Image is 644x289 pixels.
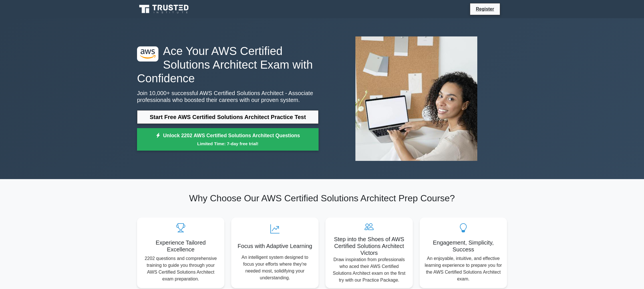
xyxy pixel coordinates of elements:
a: Register [472,5,498,13]
p: An enjoyable, intuitive, and effective learning experience to prepare you for the AWS Certified S... [424,255,502,282]
p: Join 10,000+ successful AWS Certified Solutions Architect - Associate professionals who boosted t... [137,90,319,103]
a: Start Free AWS Certified Solutions Architect Practice Test [137,110,319,124]
h5: Focus with Adaptive Learning [236,243,314,249]
h2: Why Choose Our AWS Certified Solutions Architect Prep Course? [137,193,507,204]
h1: Ace Your AWS Certified Solutions Architect Exam with Confidence [137,44,319,85]
p: Draw inspiration from professionals who aced their AWS Certified Solutions Architect exam on the ... [330,256,408,284]
h5: Step into the Shoes of AWS Certified Solutions Architect Victors [330,236,408,256]
p: 2202 questions and comprehensive training to guide you through your AWS Certified Solutions Archi... [142,255,220,282]
h5: Engagement, Simplicity, Success [424,239,502,253]
h5: Experience Tailored Excellence [142,239,220,253]
p: An intelligent system designed to focus your efforts where they're needed most, solidifying your ... [236,254,314,281]
small: Limited Time: 7-day free trial! [144,140,311,147]
a: Unlock 2202 AWS Certified Solutions Architect QuestionsLimited Time: 7-day free trial! [137,128,319,151]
